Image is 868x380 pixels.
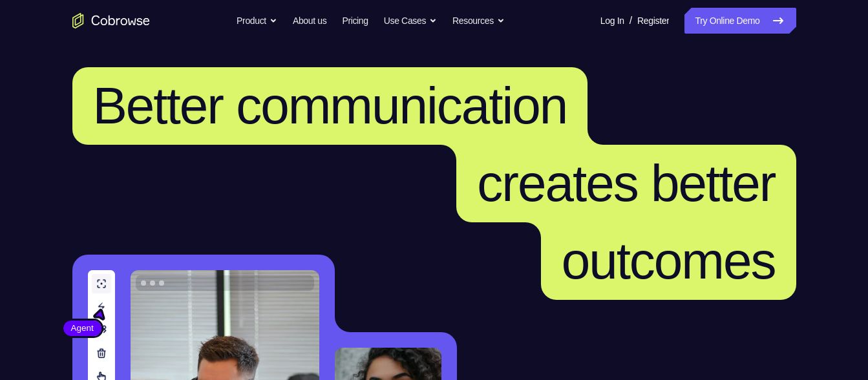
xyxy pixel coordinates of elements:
[630,13,632,28] span: /
[477,154,775,212] span: creates better
[93,77,567,134] span: Better communication
[600,8,624,34] a: Log In
[72,13,150,28] a: Go to the home page
[63,322,101,335] span: Agent
[637,8,669,34] a: Register
[562,232,776,290] span: outcomes
[384,8,437,34] button: Use Cases
[452,8,505,34] button: Resources
[237,8,277,34] button: Product
[684,8,796,34] a: Try Online Demo
[293,8,326,34] a: About us
[342,8,368,34] a: Pricing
